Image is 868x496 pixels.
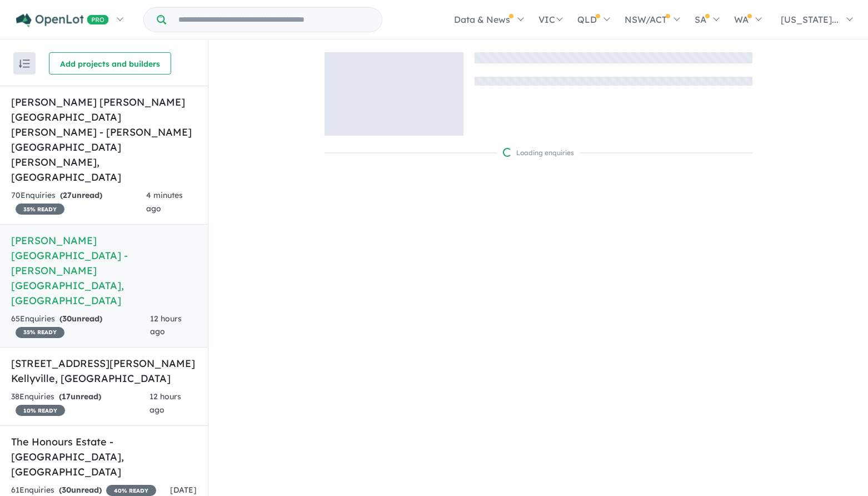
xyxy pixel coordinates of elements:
span: 10 % READY [16,405,65,416]
strong: ( unread) [59,485,102,495]
span: [US_STATE]... [781,14,839,25]
span: 30 [62,314,72,324]
span: 30 [62,485,71,495]
span: 12 hours ago [149,391,181,415]
input: Try estate name, suburb, builder or developer [168,8,380,32]
span: 4 minutes ago [146,190,183,214]
img: Openlot PRO Logo White [16,13,109,27]
span: [DATE] [170,485,197,495]
strong: ( unread) [59,314,102,324]
h5: The Honours Estate - [GEOGRAPHIC_DATA] , [GEOGRAPHIC_DATA] [11,434,197,479]
div: 38 Enquir ies [11,390,149,417]
div: 70 Enquir ies [11,189,146,216]
span: 35 % READY [16,327,64,338]
strong: ( unread) [60,190,102,200]
h5: [STREET_ADDRESS][PERSON_NAME] Kellyville , [GEOGRAPHIC_DATA] [11,356,197,386]
div: Loading enquiries [503,147,574,158]
span: 17 [62,391,71,401]
span: 40 % READY [106,485,156,496]
span: 35 % READY [16,204,64,215]
span: 12 hours ago [150,314,182,337]
button: Add projects and builders [49,52,171,75]
h5: [PERSON_NAME] [PERSON_NAME][GEOGRAPHIC_DATA][PERSON_NAME] - [PERSON_NAME][GEOGRAPHIC_DATA][PERSON... [11,95,197,185]
img: sort.svg [19,59,30,68]
div: 65 Enquir ies [11,313,150,339]
span: 27 [63,190,72,200]
strong: ( unread) [59,391,101,401]
h5: [PERSON_NAME][GEOGRAPHIC_DATA] - [PERSON_NAME][GEOGRAPHIC_DATA] , [GEOGRAPHIC_DATA] [11,233,197,308]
